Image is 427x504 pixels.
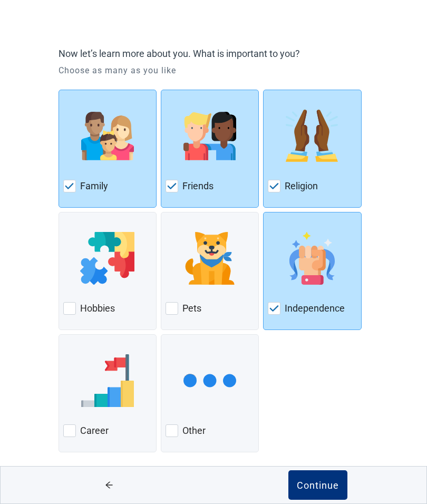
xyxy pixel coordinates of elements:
[269,183,279,189] img: Check
[65,183,74,189] img: Check
[81,354,134,407] img: Career
[285,180,318,192] label: Religion
[80,424,109,437] label: Career
[183,354,236,407] img: Other
[59,64,369,77] p: Choose as many as you like
[80,180,108,192] label: Family
[182,424,206,437] label: Other
[81,110,134,162] img: Family
[80,232,134,285] img: Hobbies
[286,232,338,285] img: Independence
[182,302,201,315] label: Pets
[269,305,279,312] img: Check
[183,232,236,285] img: Pets
[286,110,338,162] img: Religion
[183,110,236,162] img: Friends
[167,183,177,189] img: Check
[90,481,129,489] span: arrow-left
[285,302,345,315] label: Independence
[297,480,339,490] div: Continue
[59,47,364,60] label: Now let’s learn more about you. What is important to you?
[288,470,347,500] button: Continue
[182,180,213,192] label: Friends
[80,302,115,315] label: Hobbies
